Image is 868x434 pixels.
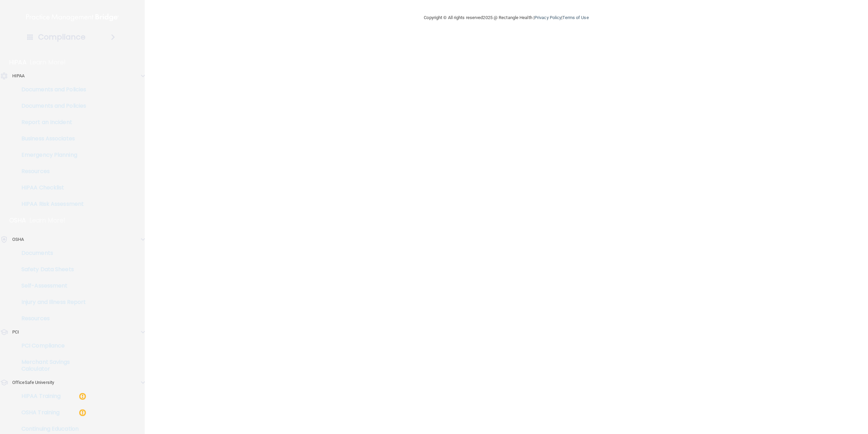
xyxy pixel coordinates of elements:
[4,315,97,322] p: Resources
[4,359,97,372] p: Merchant Savings Calculator
[4,342,97,349] p: PCI Compliance
[38,32,85,42] h4: Compliance
[12,328,19,336] p: PCI
[78,392,87,401] img: warning-circle.0cc9ac19.png
[9,216,26,224] p: OSHA
[4,135,97,142] p: Business Associates
[26,11,119,24] img: PMB logo
[78,408,87,417] img: warning-circle.0cc9ac19.png
[4,103,97,109] p: Documents and Policies
[4,266,97,273] p: Safety Data Sheets
[4,250,97,257] p: Documents
[4,425,97,432] p: Continuing Education
[12,235,24,244] p: OSHA
[30,216,66,224] p: Learn More!
[4,86,97,93] p: Documents and Policies
[4,409,60,416] p: OSHA Training
[534,15,561,20] a: Privacy Policy
[4,184,97,191] p: HIPAA Checklist
[562,15,589,20] a: Terms of Use
[30,58,66,66] p: Learn More!
[4,168,97,175] p: Resources
[12,72,25,80] p: HIPAA
[12,378,54,387] p: OfficeSafe University
[4,119,97,126] p: Report an Incident
[4,282,97,289] p: Self-Assessment
[4,299,97,306] p: Injury and Illness Report
[4,201,97,207] p: HIPAA Risk Assessment
[4,152,97,158] p: Emergency Planning
[9,58,27,66] p: HIPAA
[382,7,631,29] div: Copyright © All rights reserved 2025 @ Rectangle Health | |
[4,393,61,400] p: HIPAA Training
